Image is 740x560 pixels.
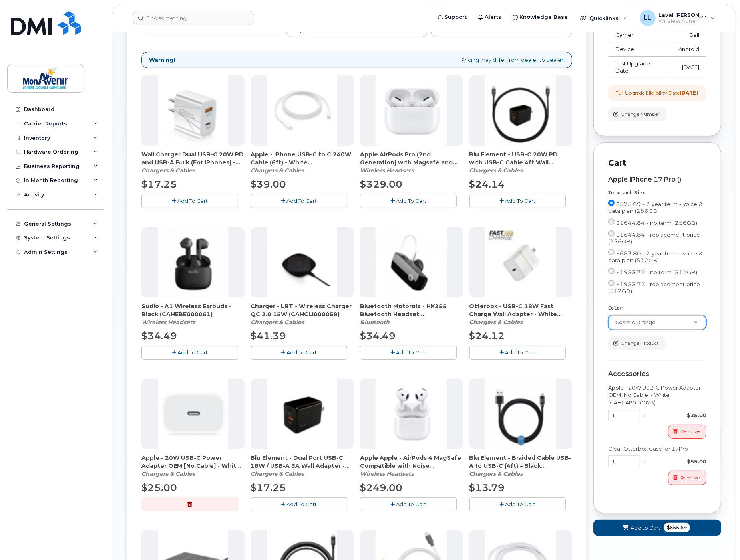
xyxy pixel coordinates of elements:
[671,57,706,78] td: [DATE]
[177,349,208,356] span: Add To Cart
[469,194,566,208] button: Add To Cart
[141,346,238,360] button: Add To Cart
[519,13,568,21] span: Knowledge Base
[505,198,535,204] span: Add To Cart
[286,501,317,507] span: Add To Cart
[616,220,697,226] span: $1644.84 - no term (256GB)
[149,56,175,64] strong: Warning!
[608,280,615,286] input: $1953.72 - replacement price (512GB)
[141,194,238,208] button: Add To Cart
[469,346,566,360] button: Add To Cart
[485,227,556,297] img: accessory36681.JPG
[360,302,463,326] div: Bluetooth Motorola - HK255 Bluetooth Headset (CABTBE000046)
[615,89,698,96] div: Full Upgrade Eligibility Date
[608,28,671,42] td: Carrier
[608,157,706,169] p: Cart
[680,428,700,435] span: Remove
[396,501,426,507] span: Add To Cart
[485,13,501,21] span: Alerts
[608,107,666,121] button: Change Number
[608,218,615,225] input: $1644.84 - no term (256GB)
[608,201,703,214] span: $575.69 - 2 year term - voice & data plan (256GB)
[251,194,348,208] button: Add To Cart
[589,15,619,21] span: Quicklinks
[609,315,706,330] a: Cosmic Orange
[640,412,649,419] div: x
[177,198,208,204] span: Add To Cart
[505,501,535,507] span: Add To Cart
[376,227,447,297] img: accessory36212.JPG
[608,57,671,78] td: Last Upgrade Date
[360,150,463,174] div: Apple AirPods Pro (2nd Generation) with Magsafe and USB-C charging case - White (CAHEBE000059)
[251,150,354,174] div: Apple - iPhone USB-C to C 240W Cable (6ft) - White (CAMIPZ000304)
[621,111,660,118] span: Change Number
[485,75,556,146] img: accessory36347.JPG
[469,454,573,478] div: Blu Element - Braided Cable USB-A to USB-C (4ft) – Black (CAMIPZ000176)
[360,302,463,318] span: Bluetooth Motorola - HK255 Bluetooth Headset (CABTBE000046)
[608,250,703,263] span: $683.80 - 2 year term - voice & data plan (512GB)
[469,497,566,511] button: Add To Cart
[251,319,304,326] em: Chargers & Cables
[649,458,706,465] div: $55.00
[469,302,573,326] div: Otterbox - USB-C 18W Fast Charge Wall Adapter - White (CAHCAP000074)
[360,470,414,477] em: Wireless Headsets
[507,9,573,25] a: Knowledge Base
[141,330,177,342] span: $34.49
[360,482,402,493] span: $249.00
[251,497,348,511] button: Add To Cart
[469,319,523,326] em: Chargers & Cables
[608,370,706,378] div: Accessories
[659,18,707,24] span: Wireless Admin
[616,269,697,275] span: $1953.72 - no term (512GB)
[608,176,706,183] div: Apple iPhone 17 Pro ()
[360,497,457,511] button: Add To Cart
[615,319,656,325] span: Cosmic Orange
[141,470,195,477] em: Chargers & Cables
[360,150,463,166] span: Apple AirPods Pro (2nd Generation) with Magsafe and USB-C charging case - White (CAHEBE000059)
[141,150,245,174] div: Wall Charger Dual USB-C 20W PD and USB-A Bulk (For iPhones) - White (CAHCBE000086)
[251,167,304,174] em: Chargers & Cables
[267,379,337,449] img: accessory36707.JPG
[141,454,245,470] span: Apple - 20W USB-C Power Adapter OEM [No Cable] - White (CAHCAP000073)
[141,302,245,318] span: Sudio - A1 Wireless Earbuds - Black (CAHEBE000061)
[251,454,354,470] span: Blu Element - Dual Port USB-C 18W / USB-A 3A Wall Adapter - Black (Bulk) (CAHCPZ000077)
[608,445,706,453] div: Clear Otterbox Case for 17Pro
[141,52,572,68] div: Pricing may differ from dealer to dealer!
[360,346,457,360] button: Add To Cart
[469,150,573,174] div: Blu Element - USB-C 20W PD with USB-C Cable 4ft Wall Charger - Black (CAHCPZ000096)
[251,482,286,493] span: $17.25
[469,454,573,470] span: Blu Element - Braided Cable USB-A to USB-C (4ft) – Black (CAMIPZ000176)
[251,330,286,342] span: $41.39
[141,454,245,478] div: Apple - 20W USB-C Power Adapter OEM [No Cable] - White (CAHCAP000073)
[608,281,700,294] span: $1953.72 - replacement price (512GB)
[396,198,426,204] span: Add To Cart
[469,302,573,318] span: Otterbox - USB-C 18W Fast Charge Wall Adapter - White (CAHCAP000074)
[593,520,721,536] button: Add to Cart $655.69
[444,13,467,21] span: Support
[472,9,507,25] a: Alerts
[634,10,721,26] div: Laval Lai Yoon Hin
[469,330,505,342] span: $24.12
[608,190,706,196] div: Term and Size
[158,75,228,146] img: accessory36799.JPG
[251,150,354,166] span: Apple - iPhone USB-C to C 240W Cable (6ft) - White (CAMIPZ000304)
[251,302,354,318] span: Charger - LBT - Wireless Charger QC 2.0 15W (CAHCLI000058)
[505,349,535,356] span: Add To Cart
[608,384,706,406] div: Apple - 20W USB-C Power Adapter OEM [No Cable] - White (CAHCAP000073)
[133,11,254,25] input: Find something...
[659,12,707,18] span: Laval [PERSON_NAME]
[158,379,228,449] img: accessory36680.JPG
[608,268,615,274] input: $1953.72 - no term (512GB)
[141,150,245,166] span: Wall Charger Dual USB-C 20W PD and USB-A Bulk (For iPhones) - White (CAHCBE000086)
[671,28,706,42] td: Bell
[360,194,457,208] button: Add To Cart
[360,167,414,174] em: Wireless Headsets
[158,227,228,297] img: accessory36654.JPG
[360,330,396,342] span: $34.49
[469,167,523,174] em: Chargers & Cables
[141,302,245,326] div: Sudio - A1 Wireless Earbuds - Black (CAHEBE000061)
[251,178,286,190] span: $39.00
[668,425,706,439] button: Remove
[141,167,195,174] em: Chargers & Cables
[671,42,706,57] td: Android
